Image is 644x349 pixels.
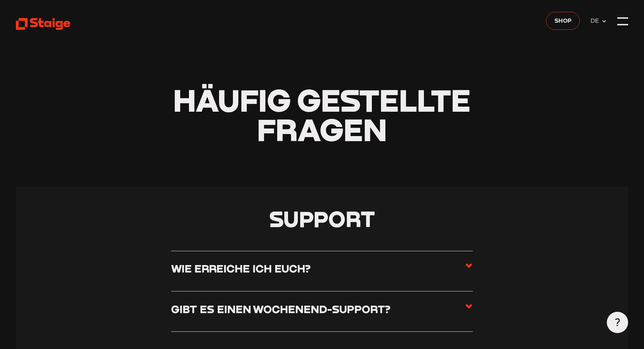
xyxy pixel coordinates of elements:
[591,16,601,25] span: DE
[546,12,580,30] a: Shop
[173,81,471,148] span: Häufig gestellte Fragen
[171,262,311,275] h3: Wie erreiche ich euch?
[269,205,375,232] span: Support
[171,302,390,315] h3: Gibt es einen Wochenend-Support?
[554,16,572,25] span: Shop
